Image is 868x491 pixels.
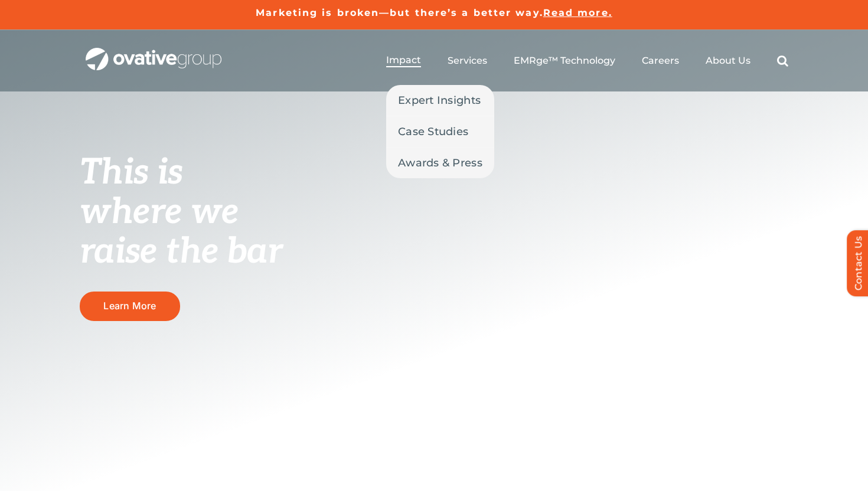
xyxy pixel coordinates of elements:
[543,7,612,18] a: Read more.
[386,116,494,147] a: Case Studies
[80,152,182,194] span: This is
[514,55,615,67] a: EMRge™ Technology
[398,155,482,171] span: Awards & Press
[398,123,468,140] span: Case Studies
[80,292,180,320] a: Learn More
[386,54,421,66] span: Impact
[706,55,750,67] a: About Us
[86,47,221,58] a: OG_Full_horizontal_WHT
[386,148,494,178] a: Awards & Press
[80,191,282,273] span: where we raise the bar
[642,55,679,67] a: Careers
[386,42,788,80] nav: Menu
[103,300,156,312] span: Learn More
[448,55,487,67] a: Services
[398,92,481,109] span: Expert Insights
[386,54,421,67] a: Impact
[386,85,494,116] a: Expert Insights
[256,7,543,18] a: Marketing is broken—but there’s a better way.
[777,55,788,67] a: Search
